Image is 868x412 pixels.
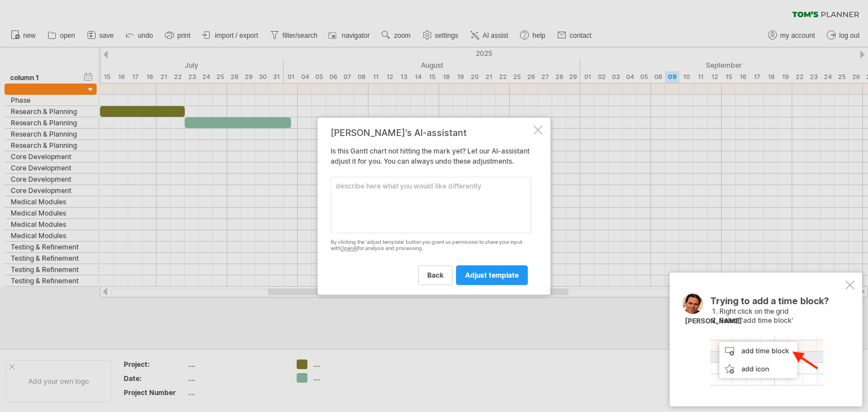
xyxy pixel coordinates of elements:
[340,245,358,251] a: OpenAI
[418,265,453,285] a: back
[465,271,519,279] span: adjust template
[719,307,843,317] li: Right click on the grid
[331,128,531,284] div: Is this Gantt chart not hitting the mark yet? Let our AI-assistant adjust it for you. You can alw...
[685,317,742,326] div: [PERSON_NAME]
[331,128,531,138] div: [PERSON_NAME]'s AI-assistant
[719,316,843,326] li: Select 'add time block'
[710,295,829,312] span: Trying to add a time block?
[456,265,528,285] a: adjust template
[331,239,531,252] div: By clicking the 'adjust template' button you grant us permission to share your input with for ana...
[427,271,444,279] span: back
